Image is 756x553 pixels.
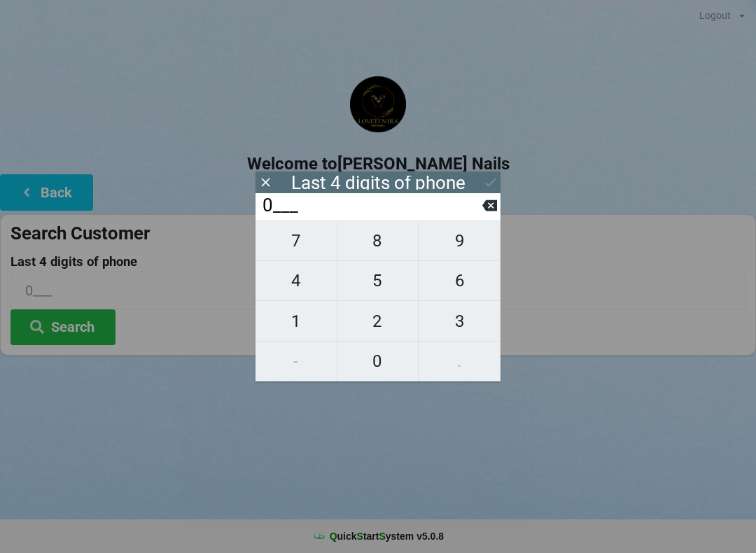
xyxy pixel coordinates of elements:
button: 5 [337,261,419,301]
span: 2 [337,307,419,336]
button: 9 [419,220,500,261]
button: 3 [419,301,500,341]
span: 0 [337,346,419,376]
button: 7 [255,220,337,261]
span: 8 [337,226,419,255]
span: 3 [419,307,500,336]
button: 1 [255,301,337,341]
button: 2 [337,301,419,341]
button: 6 [419,261,500,301]
button: 4 [255,261,337,301]
span: 4 [255,266,337,295]
button: 0 [337,342,419,381]
button: 8 [337,220,419,261]
span: 5 [337,266,419,295]
div: Last 4 digits of phone [291,176,465,190]
span: 1 [255,307,337,336]
span: 7 [255,226,337,255]
span: 6 [419,266,500,295]
span: 9 [419,226,500,255]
